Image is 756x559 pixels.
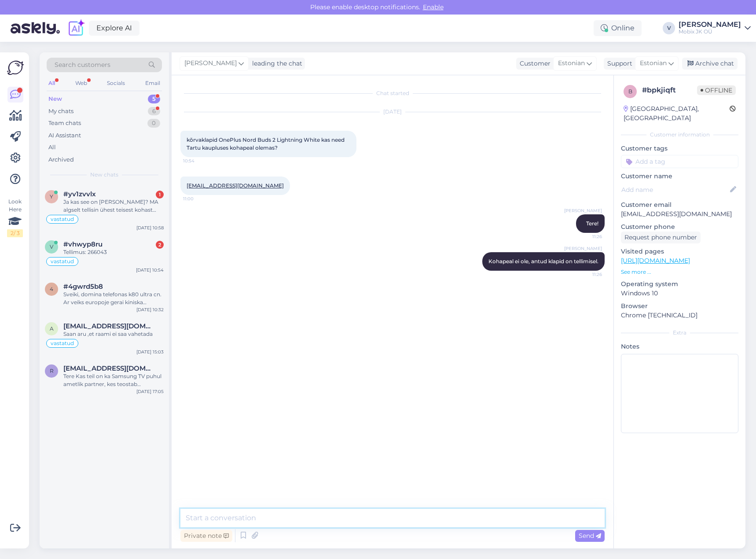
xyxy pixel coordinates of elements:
[156,241,164,249] div: 2
[621,268,738,276] p: See more ...
[640,59,667,68] span: Estonian
[180,530,232,542] div: Private note
[63,190,96,198] span: #yv1zvvlx
[516,59,550,68] div: Customer
[679,28,741,35] div: Mobix JK OÜ
[183,158,216,164] span: 10:54
[50,368,54,374] span: r
[148,107,160,116] div: 6
[621,172,738,181] p: Customer name
[187,182,284,189] a: [EMAIL_ADDRESS][DOMAIN_NAME]
[63,372,164,388] div: Tere Kas teil on ka Samsung TV puhul ametlik partner, kes teostab garantiitöid?
[63,291,164,306] div: Sveiki, domina telefonas k80 ultra cn. Ar veiks europoje gerai kiniska telefono versija?
[48,143,56,152] div: All
[48,119,81,128] div: Team chats
[621,302,738,311] p: Browser
[564,207,602,214] span: [PERSON_NAME]
[105,77,127,89] div: Socials
[63,322,155,330] span: ats.teppan@gmail.com
[679,21,751,35] a: [PERSON_NAME]Mobix JK OÜ
[569,233,602,240] span: 11:26
[604,59,632,68] div: Support
[48,131,81,140] div: AI Assistant
[679,21,741,28] div: [PERSON_NAME]
[621,185,728,195] input: Add name
[47,77,57,89] div: All
[156,191,164,199] div: 1
[180,89,605,97] div: Chat started
[569,271,602,278] span: 11:26
[621,200,738,210] p: Customer email
[136,349,164,355] div: [DATE] 15:03
[558,59,585,68] span: Estonian
[621,232,701,243] div: Request phone number
[564,245,602,252] span: [PERSON_NAME]
[621,311,738,320] p: Chrome [TECHNICAL_ID]
[50,193,53,200] span: y
[180,108,605,116] div: [DATE]
[89,21,139,36] a: Explore AI
[187,136,346,151] span: kõrvaklapid OnePlus Nord Buds 2 Lightning White kas need Tartu kaupluses kohapeal olemas?
[420,3,446,11] span: Enable
[663,22,675,34] div: V
[488,258,598,265] span: Kohapeal ei ole, antud klapid on tellimisel.
[621,155,738,168] input: Add a tag
[621,257,690,265] a: [URL][DOMAIN_NAME]
[48,155,74,164] div: Archived
[51,217,74,222] span: vastatud
[184,59,237,68] span: [PERSON_NAME]
[7,229,23,237] div: 2 / 3
[136,224,164,231] div: [DATE] 10:58
[51,259,74,264] span: vastatud
[63,240,103,248] span: #vhwyp8ru
[63,283,103,291] span: #4gwrd5b8
[63,364,155,372] span: raido.pajusi@gmail.com
[697,85,736,95] span: Offline
[621,144,738,153] p: Customer tags
[621,279,738,289] p: Operating system
[51,341,74,346] span: vastatud
[594,20,642,36] div: Online
[63,198,164,214] div: Ja kas see on [PERSON_NAME]? MA algselt tellisin ühest teisest kohast [PERSON_NAME] 2 nädala oodanud
[624,104,730,123] div: [GEOGRAPHIC_DATA], [GEOGRAPHIC_DATA]
[183,195,216,202] span: 11:00
[55,60,110,70] span: Search customers
[136,267,164,273] div: [DATE] 10:54
[621,210,738,219] p: [EMAIL_ADDRESS][DOMAIN_NAME]
[621,131,738,139] div: Customer information
[63,248,164,256] div: Tellimus: 266043
[7,198,23,237] div: Look Here
[48,107,73,116] div: My chats
[50,286,53,292] span: 4
[136,306,164,313] div: [DATE] 10:32
[63,330,164,338] div: Saan aru ,et raami ei saa vahetada
[7,59,24,76] img: Askly Logo
[621,247,738,256] p: Visited pages
[48,95,62,103] div: New
[642,85,697,96] div: # bpkjiqft
[50,325,54,332] span: a
[67,19,85,37] img: explore-ai
[249,59,302,68] div: leading the chat
[73,77,89,89] div: Web
[621,342,738,351] p: Notes
[628,88,632,95] span: b
[579,532,601,540] span: Send
[621,222,738,232] p: Customer phone
[621,329,738,337] div: Extra
[136,388,164,395] div: [DATE] 17:05
[682,58,738,70] div: Archive chat
[621,289,738,298] p: Windows 10
[148,95,160,103] div: 5
[50,243,53,250] span: v
[586,220,598,227] span: Tere!
[147,119,160,128] div: 0
[90,171,118,179] span: New chats
[143,77,162,89] div: Email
